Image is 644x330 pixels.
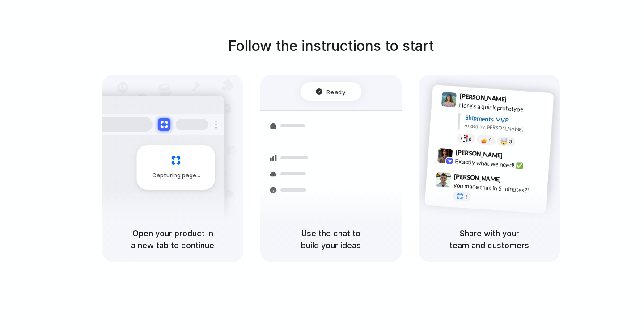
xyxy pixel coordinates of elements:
[454,171,501,184] span: [PERSON_NAME]
[459,91,507,104] span: [PERSON_NAME]
[429,227,549,251] h5: Share with your team and customers
[327,87,346,96] span: Ready
[504,175,522,186] span: 9:47 AM
[459,100,548,115] div: Here's a quick prototype
[465,194,468,199] span: 1
[152,171,202,180] span: Capturing page
[228,35,434,57] h1: Follow the instructions to start
[455,147,503,160] span: [PERSON_NAME]
[453,180,542,196] div: you made that in 5 minutes?!
[509,139,512,144] span: 3
[455,156,544,171] div: Exactly what we need! ✅
[505,151,524,162] span: 9:42 AM
[469,136,472,141] span: 8
[465,113,547,127] div: Shipments MVP
[489,138,492,142] span: 5
[464,121,547,134] div: Added by [PERSON_NAME]
[509,95,528,106] span: 9:41 AM
[500,138,508,145] div: 🤯
[271,227,391,251] h5: Use the chat to build your ideas
[113,227,233,251] h5: Open your product in a new tab to continue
